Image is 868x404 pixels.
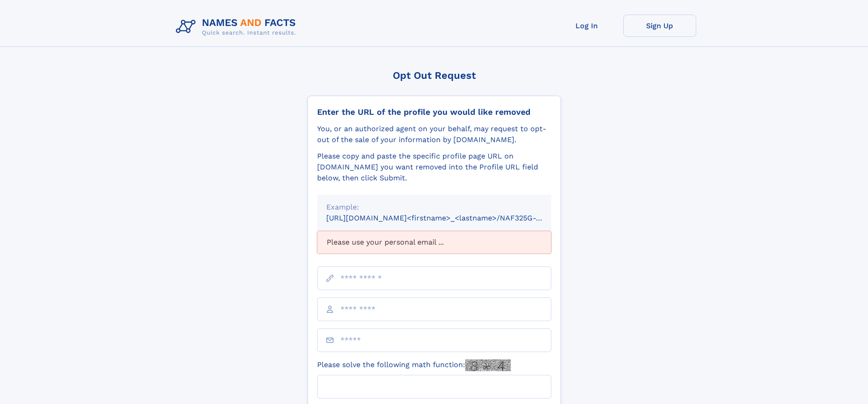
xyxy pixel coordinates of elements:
div: Please copy and paste the specific profile page URL on [DOMAIN_NAME] you want removed into the Pr... [317,151,551,184]
div: Enter the URL of the profile you would like removed [317,107,551,117]
small: [URL][DOMAIN_NAME]<firstname>_<lastname>/NAF325G-xxxxxxxx [326,214,569,222]
a: Log In [550,15,623,37]
label: Please solve the following math function: [317,359,511,371]
img: Logo Names and Facts [172,15,303,39]
div: Example: [326,202,542,213]
div: You, or an authorized agent on your behalf, may request to opt-out of the sale of your informatio... [317,123,551,145]
a: Sign Up [623,15,696,37]
div: Please use your personal email ... [317,231,551,254]
div: Opt Out Request [308,70,561,81]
